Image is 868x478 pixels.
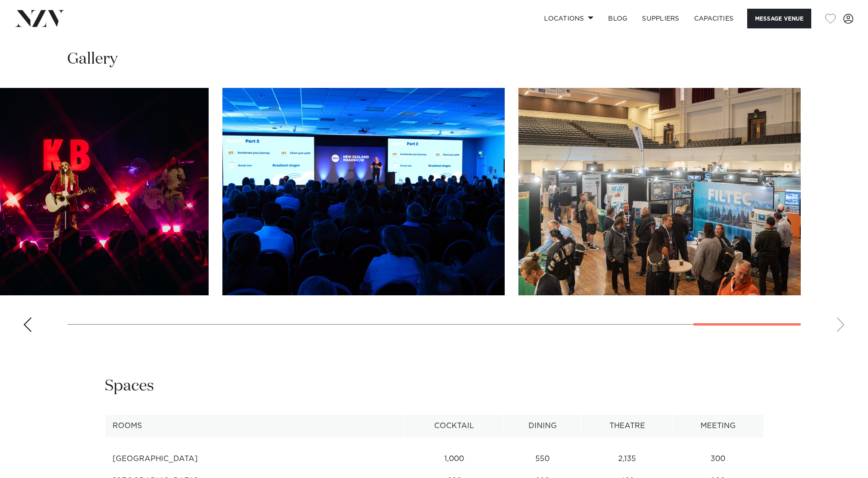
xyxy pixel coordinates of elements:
swiper-slide: 17 / 17 [518,88,801,295]
a: Capacities [687,9,741,28]
td: 300 [673,448,763,470]
button: Message Venue [747,9,811,28]
th: Rooms [105,415,405,437]
td: 2,135 [582,448,673,470]
h2: Spaces [105,376,154,397]
td: 550 [503,448,582,470]
th: Meeting [673,415,763,437]
td: [GEOGRAPHIC_DATA] [105,448,405,470]
swiper-slide: 16 / 17 [222,88,505,295]
a: SUPPLIERS [635,9,686,28]
a: Locations [537,9,601,28]
h2: Gallery [67,49,118,70]
th: Theatre [582,415,673,437]
img: nzv-logo.png [15,10,65,27]
a: BLOG [601,9,635,28]
th: Cocktail [405,415,504,437]
th: Dining [503,415,582,437]
td: 1,000 [405,448,504,470]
